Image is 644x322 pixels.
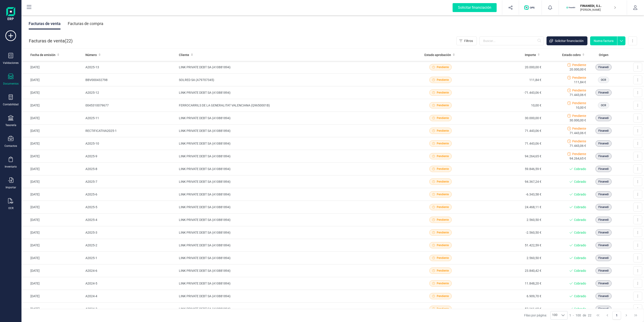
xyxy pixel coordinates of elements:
td: [DATE] [21,163,84,175]
td: [DATE] [21,214,84,226]
td: LINK PRIVATE DEBT SA (A10881894) [177,150,406,163]
td: LINK PRIVATE DEBT SA (A10881894) [177,137,406,150]
td: RECTIFICATIVA2025-1 [84,125,177,137]
td: A2024-6 [84,264,177,277]
span: Finanedi [598,307,609,311]
td: 71.443,06 € [475,125,543,137]
td: [DATE] [21,252,84,264]
td: 6.909,70 € [475,290,543,303]
td: LINK PRIVATE DEBT SA (A10881894) [177,277,406,290]
td: LINK PRIVATE DEBT SA (A10881894) [177,214,406,226]
span: Pendiente [572,63,586,67]
span: Finanedi [598,294,609,298]
td: LINK PRIVATE DEBT SA (A10881894) [177,252,406,264]
div: Importar [6,186,16,189]
span: Pendiente [437,256,449,260]
span: Estado aprobación [424,53,451,57]
button: Next Page [622,311,631,320]
span: Cobrado [574,218,586,222]
span: Finanedi [598,269,609,273]
td: [DATE] [21,277,84,290]
span: Finanedi [598,154,609,158]
span: Cobrado [574,268,586,273]
span: 100 [576,313,581,318]
td: [DATE] [21,112,84,125]
span: Finanedi [598,129,609,133]
div: Facturas de venta [29,18,61,29]
span: Finanedi [598,256,609,260]
div: Contabilidad [3,103,19,106]
td: A2024-4 [84,290,177,303]
td: 11.848,20 € [475,277,543,290]
td: A2025-10 [84,137,177,150]
div: Inventario [5,165,17,168]
td: 0045310079677 [84,99,177,112]
td: [DATE] [21,150,84,163]
td: 2.560,50 € [475,252,543,264]
td: [DATE] [21,188,84,201]
span: Finanedi [598,231,609,235]
span: 111,84 € [574,80,586,84]
td: A2025-8 [84,163,177,175]
span: Pendiente [437,180,449,184]
td: A2024-3 [84,303,177,315]
div: - [569,313,591,318]
span: Finanedi [598,243,609,247]
span: Pendiente [572,139,586,143]
button: Nueva factura [590,36,617,45]
td: [DATE] [21,303,84,315]
span: Cliente [179,53,189,57]
span: Finanedi [598,116,609,120]
span: Fecha de emisión [30,53,55,57]
span: 22 [588,313,591,318]
span: Pendiente [572,152,586,156]
td: [DATE] [21,125,84,137]
div: Documentos [3,82,19,85]
span: Cobrado [574,192,586,197]
span: Solicitar financiación [555,39,584,43]
td: FERROCARRILS DE LA GENERALITAT VALENCIANA (Q9650001B) [177,99,406,112]
td: LINK PRIVATE DEBT SA (A10881894) [177,226,406,239]
td: [DATE] [21,226,84,239]
span: Pendiente [437,307,449,311]
div: Tesorería [5,123,16,127]
button: Page 1 [612,311,621,320]
td: 20.000,00 € [475,61,543,74]
button: Logo de OPS [522,0,539,15]
span: Finanedi [598,91,609,95]
span: Pendiente [437,154,449,158]
span: 71.443,06 € [570,93,586,97]
td: [DATE] [21,264,84,277]
td: A2025-2 [84,239,177,252]
span: Cobrado [574,256,586,260]
td: A2025-5 [84,201,177,214]
td: 51.422,59 € [475,239,543,252]
span: Finanedi [598,218,609,222]
td: A2025-1 [84,252,177,264]
td: A2025-11 [84,112,177,125]
span: Pendiente [572,88,586,93]
span: Cobrado [574,294,586,298]
span: Pendiente [437,218,449,222]
div: Facturas de compra [68,18,103,29]
span: Pendiente [437,103,449,107]
span: Finanedi [598,205,609,209]
span: Pendiente [437,167,449,171]
td: [DATE] [21,61,84,74]
td: LINK PRIVATE DEBT SA (A10881894) [177,61,406,74]
button: Last Page [631,311,640,320]
button: Solicitar financiación [547,36,587,45]
span: 1 [569,313,571,318]
span: Cobrado [574,281,586,286]
span: Pendiente [437,294,449,298]
td: [DATE] [21,175,84,188]
span: Pendiente [437,65,449,69]
td: -2.560,50 € [475,226,543,239]
span: Finanedi [598,141,609,145]
button: Previous Page [603,311,612,320]
span: Pendiente [437,243,449,247]
td: LINK PRIVATE DEBT SA (A10881894) [177,201,406,214]
span: Finanedi [598,167,609,171]
div: Facturas de venta ( ) [29,36,73,45]
span: Cobrado [574,205,586,209]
